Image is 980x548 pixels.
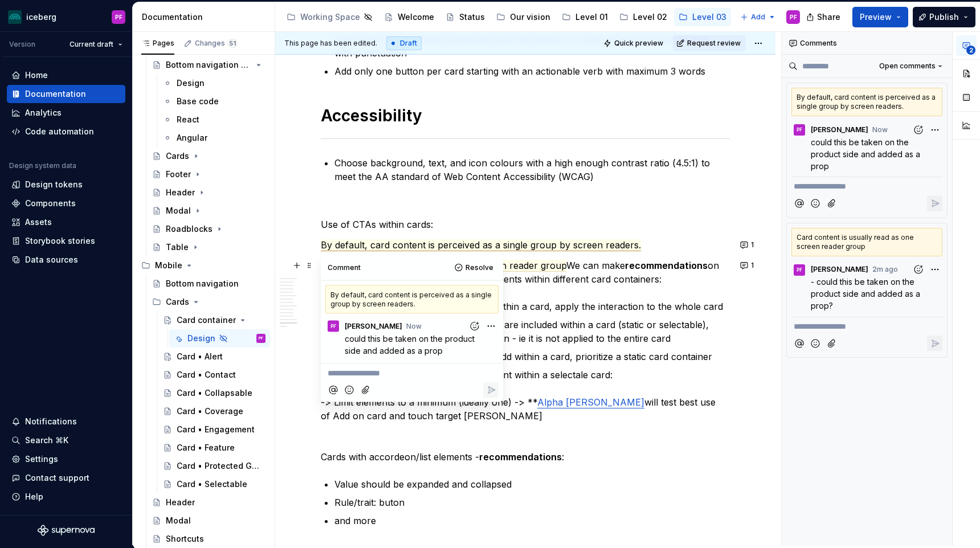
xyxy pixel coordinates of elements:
a: Cards [148,147,270,165]
div: Home [25,69,48,81]
a: Bottom navigation bar [148,56,270,74]
div: Cards [166,296,189,308]
div: PF [115,13,122,22]
div: Composer editor [791,177,942,193]
a: Welcome [379,8,439,26]
div: Modal [166,515,191,526]
span: - could this be taken on the product side and added as a prop? [811,277,922,310]
div: Search ⌘K [25,435,68,446]
div: Card • Feature [177,442,235,453]
div: Shortcuts [166,533,204,545]
div: PF [790,13,797,22]
div: Base code [177,96,219,107]
a: Our vision [492,8,555,26]
span: Share [817,11,840,23]
p: Value should be expanded and collapsed [334,477,730,491]
div: Bottom navigation bar [166,59,252,71]
div: Card content is usually read as one screen reader group [791,228,942,256]
p: Cards with accordeon/list elements - : [321,450,730,464]
a: Working Space [282,8,377,26]
p: When 2 and more interactive elements are included within a card (static or selectable), only the ... [334,318,730,345]
div: Design system data [9,161,76,170]
a: Home [7,66,125,84]
div: Data sources [25,254,78,265]
div: Page tree [282,6,734,28]
div: iceberg [26,11,56,23]
div: Mobile [155,260,182,271]
div: Comments [782,32,952,55]
span: Request review [687,39,741,48]
a: Card • Contact [158,366,270,384]
div: Level 03 [692,11,726,23]
button: Quick preview [600,35,668,51]
button: More [927,122,942,137]
div: Card • Coverage [177,406,243,417]
button: Add emoji [808,336,823,351]
a: Footer [148,165,270,183]
div: PF [797,125,802,134]
div: Documentation [25,88,86,100]
div: Status [459,11,485,23]
div: Card • Contact [177,369,236,381]
a: Bottom navigation [148,275,270,293]
div: Card • Alert [177,351,223,362]
button: Attach files [358,382,374,398]
a: Status [441,8,489,26]
a: Header [148,493,270,512]
a: Card • Alert [158,347,270,366]
div: Components [25,198,76,209]
a: Documentation [7,85,125,103]
span: Preview [860,11,892,23]
button: More [927,262,942,277]
img: 418c6d47-6da6-4103-8b13-b5999f8989a1.png [8,10,22,24]
span: Current draft [70,40,113,49]
p: Choose background, text, and icon colours with a high enough contrast ratio (4.5:1) to meet the A... [334,156,730,183]
div: Welcome [398,11,434,23]
span: By default, card content is perceived as a single group by screen readers. [321,239,641,251]
div: Cards [166,150,189,162]
a: Components [7,194,125,212]
span: 1 [751,240,754,250]
div: PF [330,322,336,331]
div: Header [166,187,195,198]
div: Notifications [25,416,77,427]
div: Changes [195,39,238,48]
div: Modal [166,205,191,216]
a: Supernova Logo [38,525,95,536]
button: Add reaction [467,318,482,334]
button: Request review [673,35,746,51]
span: [PERSON_NAME] [811,125,868,134]
a: Level 01 [557,8,612,26]
a: Card • Engagement [158,420,270,439]
a: DesignPF [169,329,270,347]
button: Resolve [451,260,499,276]
a: Card • Collapsable [158,384,270,402]
div: Footer [166,169,191,180]
a: Settings [7,450,125,468]
p: Add only one button per card starting with an actionable verb with maximum 3 words [334,64,730,78]
a: Analytics [7,104,125,122]
button: Add emoji [342,382,357,398]
div: Design [177,77,205,89]
div: Documentation [142,11,270,23]
div: Bottom navigation [166,278,239,289]
h1: Accessibility [321,105,730,126]
button: Reply [483,382,499,398]
button: Mention someone [791,196,807,211]
p: If you want to add an interactive element within a selectale card: [334,368,730,382]
div: PF [797,265,802,275]
a: Code automation [7,122,125,141]
p: Use of CTAs within cards: [321,218,730,231]
div: Page tree [137,1,270,548]
div: Roadblocks [166,223,213,235]
a: Card • Protected Good [158,457,270,475]
a: Card container [158,311,270,329]
div: Help [25,491,43,502]
span: [PERSON_NAME] [811,265,868,274]
a: Design [158,74,270,92]
button: Share [801,7,848,27]
a: Storybook stories [7,232,125,250]
button: Publish [913,7,975,27]
div: Header [166,497,195,508]
p: If you have an interactive element to add within a card, prioritize a static card container [334,350,730,363]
